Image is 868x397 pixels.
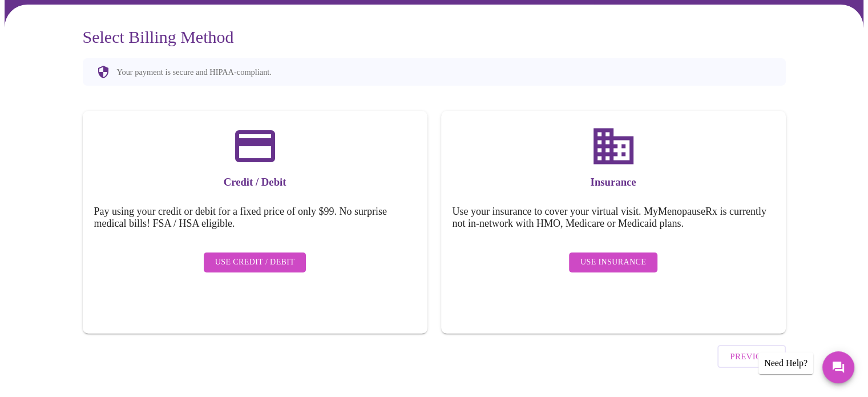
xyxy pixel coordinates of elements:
[569,252,657,272] button: Use Insurance
[453,206,774,230] h5: Use your insurance to cover your virtual visit. MyMenopauseRx is currently not in-network with HM...
[453,176,774,189] h3: Insurance
[717,345,785,368] button: Previous
[215,255,295,270] span: Use Credit / Debit
[580,255,646,270] span: Use Insurance
[204,252,306,272] button: Use Credit / Debit
[117,67,272,77] p: Your payment is secure and HIPAA-compliant.
[758,352,813,374] div: Need Help?
[730,349,773,364] span: Previous
[83,27,786,47] h3: Select Billing Method
[94,176,416,189] h3: Credit / Debit
[822,351,854,383] button: Messages
[94,206,416,230] h5: Pay using your credit or debit for a fixed price of only $99. No surprise medical bills! FSA / HS...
